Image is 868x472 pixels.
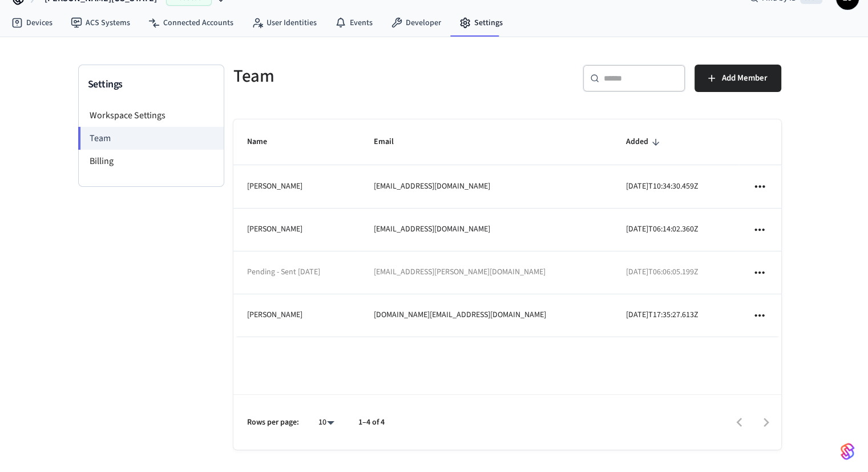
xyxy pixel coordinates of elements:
[612,294,738,337] td: [DATE]T17:35:27.613Z
[2,13,62,33] a: Devices
[243,13,326,33] a: User Identities
[612,165,738,208] td: [DATE]T10:34:30.459Z
[374,133,409,151] span: Email
[62,13,139,33] a: ACS Systems
[78,127,224,150] li: Team
[360,209,612,251] td: [EMAIL_ADDRESS][DOMAIN_NAME]
[382,13,450,33] a: Developer
[326,13,382,33] a: Events
[360,251,612,294] td: [EMAIL_ADDRESS][PERSON_NAME][DOMAIN_NAME]
[79,104,224,127] li: Workspace Settings
[233,209,360,251] td: [PERSON_NAME]
[612,209,738,251] td: [DATE]T06:14:02.360Z
[79,150,224,173] li: Billing
[695,65,781,92] button: Add Member
[88,77,215,93] h3: Settings
[360,165,612,208] td: [EMAIL_ADDRESS][DOMAIN_NAME]
[612,251,738,294] td: [DATE]T06:06:05.199Z
[722,71,768,86] span: Add Member
[360,294,612,337] td: [DOMAIN_NAME][EMAIL_ADDRESS][DOMAIN_NAME]
[626,133,663,151] span: Added
[450,13,512,33] a: Settings
[247,133,282,151] span: Name
[358,417,385,429] p: 1–4 of 4
[233,165,360,208] td: [PERSON_NAME]
[139,13,243,33] a: Connected Accounts
[233,251,360,294] td: Pending - Sent [DATE]
[233,294,360,337] td: [PERSON_NAME]
[313,414,340,431] div: 10
[841,442,854,461] img: SeamLogoGradient.69752ec5.svg
[233,119,781,337] table: sticky table
[233,65,500,88] h5: Team
[247,417,299,429] p: Rows per page:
